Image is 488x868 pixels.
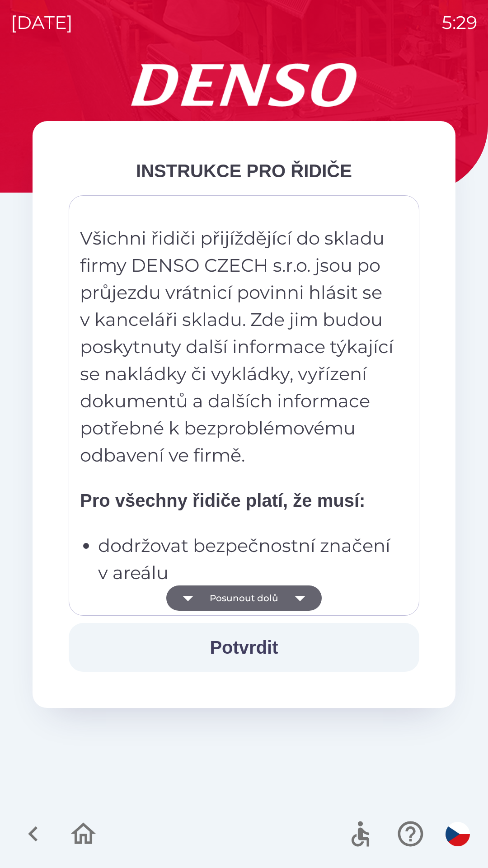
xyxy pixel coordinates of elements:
[80,225,395,469] p: Všichni řidiči přijíždějící do skladu firmy DENSO CZECH s.r.o. jsou po průjezdu vrátnicí povinni ...
[446,822,470,846] img: cs flag
[69,623,419,672] button: Potvrdit
[69,157,419,184] div: INSTRUKCE PRO ŘIDIČE
[33,63,455,107] img: Logo
[166,585,322,611] button: Posunout dolů
[80,491,365,510] strong: Pro všechny řidiče platí, že musí:
[98,532,395,586] p: dodržovat bezpečnostní značení v areálu
[442,9,477,36] p: 5:29
[11,9,73,36] p: [DATE]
